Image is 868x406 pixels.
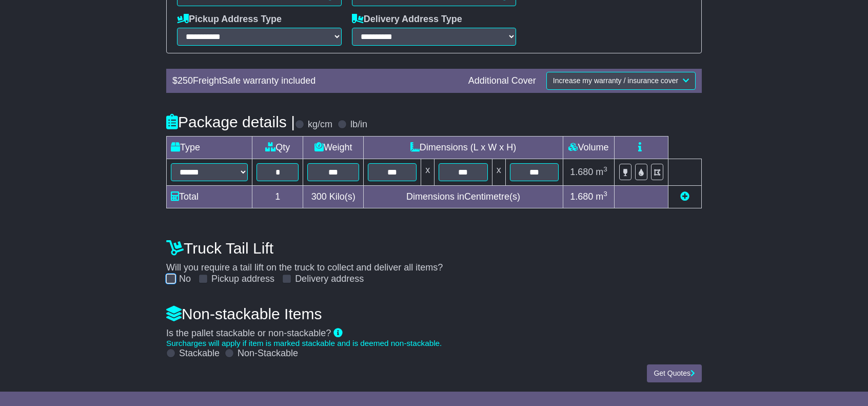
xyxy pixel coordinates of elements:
[680,191,689,202] a: Add new item
[167,185,252,208] td: Total
[177,75,193,86] span: 250
[596,167,607,177] span: m
[177,14,282,25] label: Pickup Address Type
[603,190,607,198] sup: 3
[364,136,563,159] td: Dimensions (L x W x H)
[463,75,541,87] div: Additional Cover
[252,185,303,208] td: 1
[352,14,462,25] label: Delivery Address Type
[303,136,364,159] td: Weight
[166,305,702,322] h4: Non-stackable Items
[303,185,364,208] td: Kilo(s)
[311,191,327,202] span: 300
[308,119,332,130] label: kg/cm
[492,159,505,185] td: x
[570,167,593,177] span: 1.680
[563,136,614,159] td: Volume
[647,364,702,382] button: Get Quotes
[350,119,367,130] label: lb/in
[570,191,593,202] span: 1.680
[295,274,364,285] label: Delivery address
[161,235,707,285] div: Will you require a tail lift on the truck to collect and deliver all items?
[166,240,702,257] h4: Truck Tail Lift
[364,185,563,208] td: Dimensions in Centimetre(s)
[546,72,696,90] button: Increase my warranty / insurance cover
[252,136,303,159] td: Qty
[179,348,220,359] label: Stackable
[421,159,435,185] td: x
[167,136,252,159] td: Type
[167,75,463,87] div: $ FreightSafe warranty included
[166,328,331,338] span: Is the pallet stackable or non-stackable?
[596,191,607,202] span: m
[238,348,298,359] label: Non-Stackable
[166,113,295,130] h4: Package details |
[166,339,702,348] div: Surcharges will apply if item is marked stackable and is deemed non-stackable.
[553,76,678,85] span: Increase my warranty / insurance cover
[179,274,191,285] label: No
[211,274,274,285] label: Pickup address
[603,165,607,173] sup: 3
